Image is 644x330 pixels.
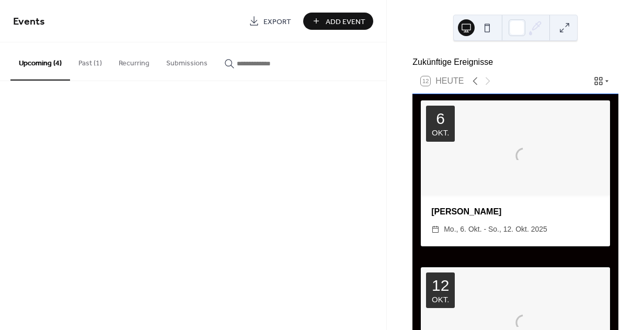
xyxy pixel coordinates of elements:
a: Export [241,13,299,30]
div: [PERSON_NAME] [421,206,610,218]
div: 6 [436,111,445,127]
span: Add Event [326,16,365,27]
span: Export [263,16,291,27]
div: ​ [431,223,440,236]
button: Past (1) [70,42,110,79]
button: Add Event [303,13,373,30]
div: Okt. [432,129,449,136]
div: Okt. [432,295,449,303]
button: Recurring [110,42,158,79]
button: Upcoming (4) [10,42,70,81]
button: Submissions [158,42,216,79]
span: Mo., 6. Okt. - So., 12. Okt. 2025 [444,223,547,236]
span: Events [13,12,45,32]
div: 12 [432,278,449,293]
div: Zukünftige Ereignisse [412,56,618,69]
